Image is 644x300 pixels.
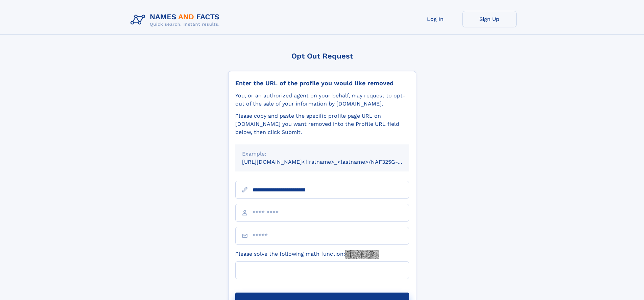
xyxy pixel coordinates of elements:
a: Log In [408,11,462,27]
div: You, or an authorized agent on your behalf, may request to opt-out of the sale of your informatio... [235,92,409,108]
small: [URL][DOMAIN_NAME]<firstname>_<lastname>/NAF325G-xxxxxxxx [242,159,422,165]
img: Logo Names and Facts [128,11,225,29]
div: Please copy and paste the specific profile page URL on [DOMAIN_NAME] you want removed into the Pr... [235,112,409,136]
a: Sign Up [462,11,517,27]
div: Enter the URL of the profile you would like removed [235,79,409,87]
div: Opt Out Request [228,52,416,60]
label: Please solve the following math function: [235,250,379,259]
div: Example: [242,150,402,158]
